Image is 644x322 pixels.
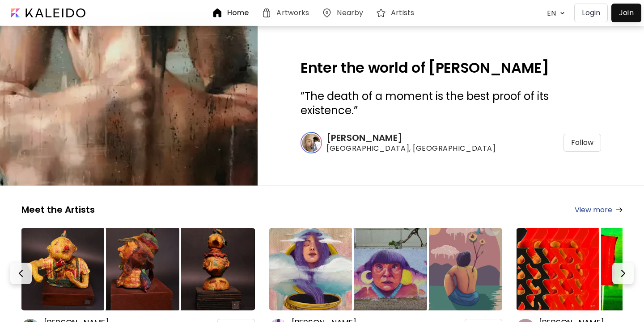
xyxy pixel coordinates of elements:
h6: Home [227,9,249,17]
span: The death of a moment is the best proof of its existence. [301,89,549,118]
h6: Artworks [276,9,309,17]
img: https://cdn.kaleido.art/CDN/Artwork/175011/Thumbnail/large.webp?updated=775999 [517,228,599,310]
img: https://cdn.kaleido.art/CDN/Artwork/175911/Thumbnail/medium.webp?updated=779677 [172,228,254,310]
a: Artists [376,8,418,18]
p: Login [582,8,600,18]
img: https://cdn.kaleido.art/CDN/Artwork/175910/Thumbnail/medium.webp?updated=779673 [97,228,179,310]
h6: [PERSON_NAME] [326,132,496,144]
a: Join [611,4,641,22]
button: Next-button [612,263,634,284]
h6: Nearby [337,9,363,17]
h2: Enter the world of [PERSON_NAME] [301,61,601,75]
img: arrow down [558,9,567,17]
h3: ” ” [301,89,601,118]
button: Prev-button [10,263,32,284]
img: https://cdn.kaleido.art/CDN/Artwork/175894/Thumbnail/medium.webp?updated=779588 [344,228,427,310]
a: Login [574,4,611,22]
img: https://cdn.kaleido.art/CDN/Artwork/175882/Thumbnail/large.webp?updated=779540 [269,228,352,310]
img: https://cdn.kaleido.art/CDN/Artwork/175883/Thumbnail/medium.webp?updated=779544 [419,228,502,310]
button: Login [574,4,608,22]
img: https://cdn.kaleido.art/CDN/Artwork/175903/Thumbnail/large.webp?updated=779637 [21,228,104,310]
a: View more [575,204,623,215]
div: Follow [563,134,601,152]
div: EN [542,5,558,21]
span: [GEOGRAPHIC_DATA], [GEOGRAPHIC_DATA] [326,144,496,153]
span: Follow [571,138,593,147]
a: Artworks [261,8,313,18]
a: Nearby [322,8,367,18]
img: Prev-button [16,268,26,279]
img: Next-button [618,268,628,279]
img: arrow-right [616,207,623,212]
h6: Artists [391,9,414,17]
a: Home [212,8,252,18]
h5: Meet the Artists [21,204,95,215]
a: [PERSON_NAME][GEOGRAPHIC_DATA], [GEOGRAPHIC_DATA]Follow [301,132,601,153]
